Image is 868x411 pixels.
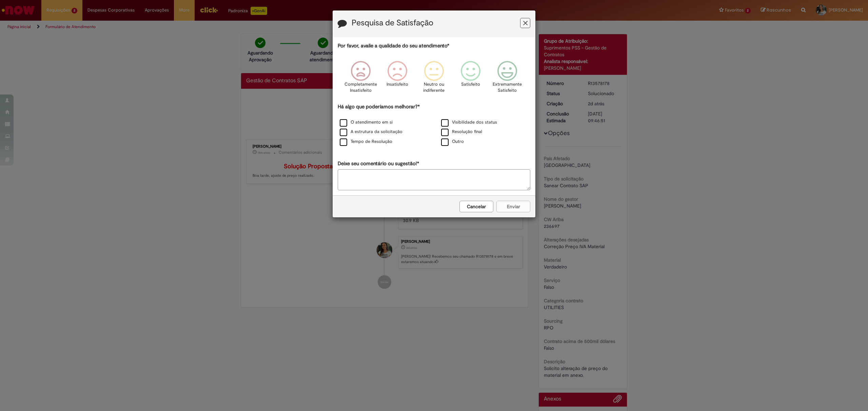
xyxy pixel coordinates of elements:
[459,201,493,212] button: Cancelar
[422,81,446,94] p: Neutro ou indiferente
[417,56,451,102] div: Neutro ou indiferente
[441,119,497,126] label: Visibilidade dos status
[387,81,408,88] p: Insatisfeito
[340,129,402,135] label: A estrutura da solicitação
[490,56,525,102] div: Extremamente Satisfeito
[461,81,480,88] p: Satisfeito
[380,56,415,102] div: Insatisfeito
[338,42,449,49] label: Por favor, avalie a qualidade do seu atendimento*
[338,103,530,147] div: Há algo que poderíamos melhorar?*
[441,138,464,145] label: Outro
[493,81,522,94] p: Extremamente Satisfeito
[441,129,482,135] label: Resolução final
[340,119,393,126] label: O atendimento em si
[340,138,392,145] label: Tempo de Resolução
[344,81,377,94] p: Completamente Insatisfeito
[338,160,419,167] label: Deixe seu comentário ou sugestão!*
[343,56,378,102] div: Completamente Insatisfeito
[352,19,433,27] label: Pesquisa de Satisfação
[453,56,488,102] div: Satisfeito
